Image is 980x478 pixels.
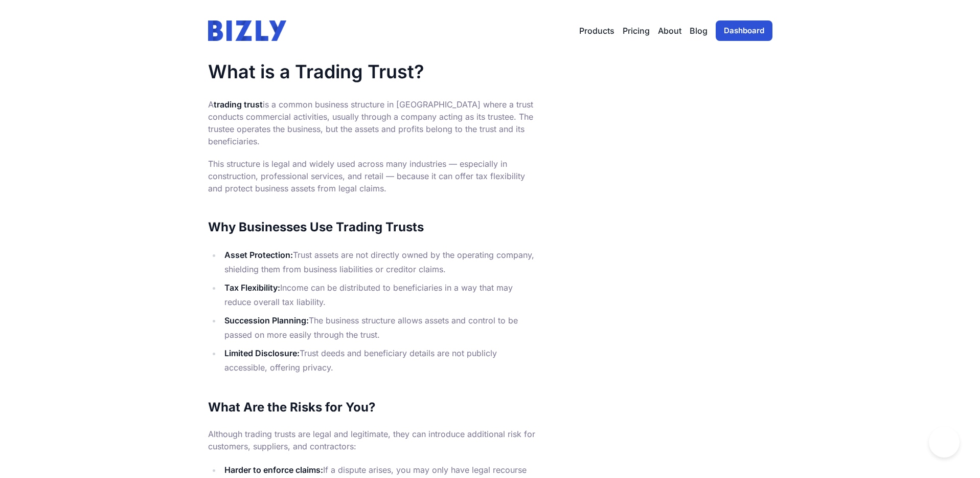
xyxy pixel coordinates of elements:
[214,99,263,110] strong: trading trust
[658,25,681,37] a: About
[208,158,540,194] p: This structure is legal and widely used across many industries — especially in construction, prof...
[221,248,540,276] li: Trust assets are not directly owned by the operating company, shielding them from business liabil...
[221,313,540,342] li: The business structure allows assets and control to be passed on more easily through the trust.
[224,348,300,358] strong: Limited Disclosure:
[690,25,708,37] a: Blog
[208,219,540,235] h2: Why Businesses Use Trading Trusts
[224,250,293,260] strong: Asset Protection:
[929,427,960,458] iframe: Toggle Customer Support
[208,399,540,416] h2: What Are the Risks for You?
[208,98,540,147] p: A is a common business structure in [GEOGRAPHIC_DATA] where a trust conducts commercial activitie...
[221,280,540,309] li: Income can be distributed to beneficiaries in a way that may reduce overall tax liability.
[221,346,540,375] li: Trust deeds and beneficiary details are not publicly accessible, offering privacy.
[208,61,540,82] h1: What is a Trading Trust?
[208,428,540,452] p: Although trading trusts are legal and legitimate, they can introduce additional risk for customer...
[224,283,280,293] strong: Tax Flexibility:
[224,465,323,475] strong: Harder to enforce claims:
[716,20,772,41] a: Dashboard
[579,25,614,37] button: Products
[224,315,309,325] strong: Succession Planning:
[623,25,650,37] a: Pricing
